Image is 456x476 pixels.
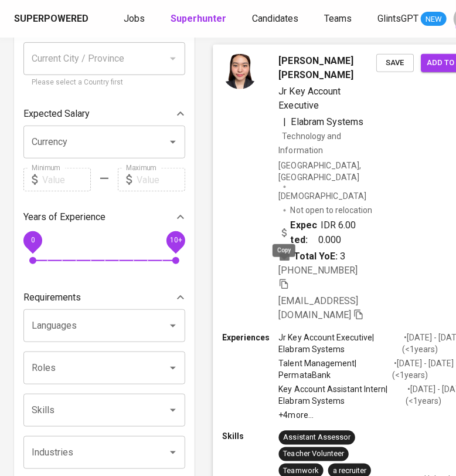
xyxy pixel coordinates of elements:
[279,131,341,155] span: Technology and Information
[284,115,287,129] span: |
[324,12,354,26] a: Teams
[23,286,185,309] div: Requirements
[222,53,257,89] img: 32135999733fd3f3d766cefa0d09af41.jpg
[279,86,341,111] span: Jr Key Account Executive
[252,13,298,24] span: Candidates
[171,12,229,26] a: Superhunter
[23,205,185,229] div: Years of Experience
[279,357,392,381] p: Talent Management | PermataBank
[165,318,181,334] button: Open
[279,190,368,202] span: [DEMOGRAPHIC_DATA]
[377,12,447,26] a: GlintsGPT NEW
[23,107,90,121] p: Expected Salary
[30,237,35,245] span: 0
[137,168,185,191] input: Value
[23,210,106,224] p: Years of Experience
[165,360,181,376] button: Open
[382,56,408,69] span: Save
[376,53,414,72] button: Save
[23,102,185,126] div: Expected Salary
[279,218,358,247] div: IDR 6.000.000
[171,13,226,24] b: Superhunter
[165,402,181,418] button: Open
[23,291,81,305] p: Requirements
[32,77,177,89] p: Please select a Country first
[169,237,182,245] span: 10+
[124,12,147,26] a: Jobs
[291,116,363,127] span: Elabram Systems
[279,332,403,355] p: Jr Key Account Executive | Elabram Systems
[279,295,358,320] span: [EMAIL_ADDRESS][DOMAIN_NAME]
[284,465,319,476] div: Teamwork
[279,53,376,82] span: [PERSON_NAME] [PERSON_NAME]
[377,13,418,24] span: GlintsGPT
[324,13,352,24] span: Teams
[294,249,338,263] b: Total YoE:
[222,332,278,343] p: Experiences
[14,12,91,26] a: Superpowered
[279,383,406,407] p: Key Account Assistant Intern | Elabram Systems
[252,12,301,26] a: Candidates
[284,448,344,460] div: Teacher Volunteer
[284,432,350,443] div: Assistant Assessor
[14,12,89,26] div: Superpowered
[42,168,91,191] input: Value
[333,465,366,476] div: a recruiter
[279,160,376,183] div: [GEOGRAPHIC_DATA], [GEOGRAPHIC_DATA]
[340,249,345,263] span: 3
[222,430,278,442] p: Skills
[279,264,358,275] span: [PHONE_NUMBER]
[165,444,181,461] button: Open
[124,13,145,24] span: Jobs
[165,134,181,150] button: Open
[291,218,319,247] b: Expected:
[291,204,372,216] p: Not open to relocation
[421,13,447,25] span: NEW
